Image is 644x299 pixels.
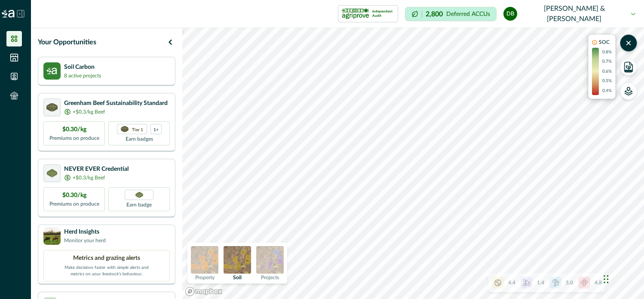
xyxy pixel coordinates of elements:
[508,279,515,287] p: 4.4
[64,237,106,244] p: Monitor your herd
[233,275,242,280] p: Soil
[47,169,58,178] img: certification logo
[121,126,129,132] img: certification logo
[537,279,544,287] p: 1.4
[64,263,150,277] p: Make decisions faster with simple alerts and metrics on your livestock’s behaviour.
[64,72,101,80] p: 8 active projects
[446,11,490,17] p: Deferred ACCUs
[62,191,86,200] p: $0.30/kg
[126,134,153,143] p: Earn badges
[372,9,394,18] p: Independent Audit
[224,246,251,274] img: soil preview
[64,99,168,108] p: Greenham Beef Sustainability Standard
[338,5,398,22] button: certification logoIndependent Audit
[604,266,609,292] div: Drag
[599,38,610,46] p: SOC
[150,124,162,134] div: more credentials avaialble
[49,200,99,208] p: Premiums on produce
[132,126,143,132] p: Tier 1
[191,246,218,274] img: property preview
[153,126,159,132] p: 1+
[73,108,105,116] p: +$0.3/kg Beef
[595,279,602,287] p: 4.8
[342,7,369,21] img: certification logo
[126,200,152,209] p: Earn badge
[256,246,284,274] img: projects preview
[602,49,612,55] p: 0.8%
[195,275,215,280] p: Property
[261,275,279,280] p: Projects
[135,192,143,198] img: Greenham NEVER EVER certification badge
[601,258,644,299] iframe: Chat Widget
[64,228,106,237] p: Herd Insights
[185,287,223,296] a: Mapbox logo
[2,10,15,18] img: Logo
[49,134,99,142] p: Premiums on produce
[602,68,612,75] p: 0.6%
[73,254,140,263] p: Metrics and grazing alerts
[602,78,612,84] p: 0.5%
[566,279,573,287] p: 5.0
[64,63,101,72] p: Soil Carbon
[602,88,612,94] p: 0.4%
[38,37,96,47] p: Your Opportunities
[62,125,86,134] p: $0.30/kg
[46,103,58,112] img: certification logo
[73,174,105,182] p: +$0.3/kg Beef
[602,59,612,65] p: 0.7%
[64,165,129,174] p: NEVER EVER Credential
[426,11,443,18] p: 2,800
